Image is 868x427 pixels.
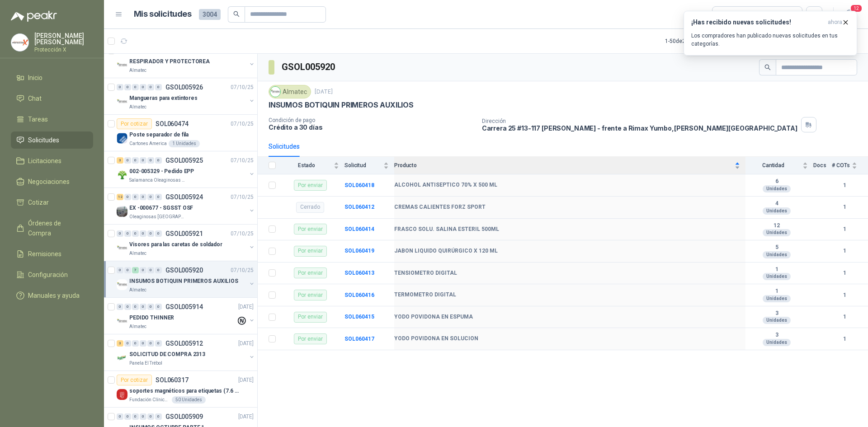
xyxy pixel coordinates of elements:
b: 3 [745,332,808,339]
p: Crédito a 30 días [269,123,475,131]
p: SOLICITUD DE COMPRA 2313 [129,350,205,359]
p: GSOL005924 [165,194,203,200]
b: TENSIOMETRO DIGITAL [394,270,457,277]
b: YODO POVIDONA EN ESPUMA [394,314,473,321]
div: 7 [132,267,139,273]
b: TERMOMETRO DIGITAL [394,291,456,299]
b: 1 [832,291,857,300]
b: 1 [745,266,808,273]
b: 5 [745,244,808,251]
span: 12 [850,4,863,13]
div: Por enviar [294,333,327,344]
div: 0 [124,267,131,273]
div: Por enviar [294,180,327,191]
span: Solicitudes [28,135,59,145]
p: INSUMOS BOTIQUIN PRIMEROS AUXILIOS [129,277,238,286]
b: CREMAS CALIENTES FORZ SPORT [394,204,486,211]
div: 0 [147,230,154,237]
a: SOL060414 [344,226,374,232]
span: Manuales y ayuda [28,291,80,300]
a: SOL060412 [344,204,374,210]
p: Salamanca Oleaginosas SAS [129,177,186,184]
th: Cantidad [745,157,813,174]
div: Por enviar [294,312,327,323]
a: Licitaciones [11,152,93,169]
b: 1 [832,247,857,255]
img: Company Logo [11,34,28,51]
div: 0 [140,340,146,347]
p: soportes magnéticos para etiquetas (7.6 cm x 12.6 cm) [129,387,242,395]
a: Configuración [11,266,93,283]
p: 002-005329 - Pedido EPP [129,167,194,176]
span: Configuración [28,270,68,280]
div: 3 [117,157,123,164]
img: Company Logo [117,96,127,107]
b: 1 [832,181,857,190]
div: 0 [140,157,146,164]
button: 12 [841,6,857,23]
h3: GSOL005920 [282,60,336,74]
div: 0 [155,84,162,90]
p: [DATE] [315,88,333,96]
div: Unidades [763,295,791,302]
img: Company Logo [117,133,127,144]
span: search [764,64,771,70]
div: 0 [117,413,123,420]
img: Company Logo [117,389,127,400]
a: Manuales y ayuda [11,287,93,304]
p: Almatec [129,103,146,111]
b: 1 [832,313,857,321]
p: INSUMOS BOTIQUIN PRIMEROS AUXILIOS [269,100,414,110]
p: SOL060317 [156,377,189,383]
div: 0 [147,84,154,90]
p: Panela El Trébol [129,360,162,367]
div: 0 [117,267,123,273]
p: Condición de pago [269,117,475,123]
div: 0 [117,84,123,90]
span: Solicitud [344,162,382,169]
div: 0 [155,194,162,200]
div: 1 Unidades [169,140,200,147]
button: ¡Has recibido nuevas solicitudes!ahora Los compradores han publicado nuevas solicitudes en tus ca... [684,11,857,56]
p: Mangueras para extintores [129,94,198,103]
p: Poste separador de fila [129,131,189,139]
p: PEDIDO THINNER [129,314,174,322]
div: 0 [132,413,139,420]
p: Fundación Clínica Shaio [129,396,170,404]
div: 0 [147,194,154,200]
p: GSOL005926 [165,84,203,90]
p: GSOL005927 [165,47,203,54]
b: SOL060418 [344,182,374,188]
div: 0 [124,413,131,420]
div: Unidades [763,339,791,346]
div: 0 [155,230,162,237]
a: 0 0 0 0 0 0 GSOL00592607/10/25 Company LogoMangueras para extintoresAlmatec [117,82,255,111]
div: 0 [147,413,154,420]
a: SOL060413 [344,270,374,276]
div: 0 [132,84,139,90]
div: 0 [124,194,131,200]
div: Por enviar [294,290,327,300]
div: 0 [155,413,162,420]
a: SOL060419 [344,248,374,254]
div: 0 [124,230,131,237]
a: SOL060416 [344,292,374,298]
p: GSOL005912 [165,340,203,347]
p: [DATE] [238,303,254,311]
b: SOL060415 [344,314,374,320]
p: 07/10/25 [231,193,254,202]
b: 1 [832,225,857,234]
div: 0 [140,413,146,420]
b: SOL060417 [344,336,374,342]
b: 1 [832,335,857,343]
p: Almatec [129,323,146,330]
a: Cotizar [11,194,93,211]
p: 07/10/25 [231,156,254,165]
p: Carrera 25 #13-117 [PERSON_NAME] - frente a Rimax Yumbo , [PERSON_NAME][GEOGRAPHIC_DATA] [482,124,797,132]
div: Unidades [763,229,791,236]
span: Tareas [28,114,48,124]
img: Logo peakr [11,11,57,22]
p: Dirección [482,118,797,124]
